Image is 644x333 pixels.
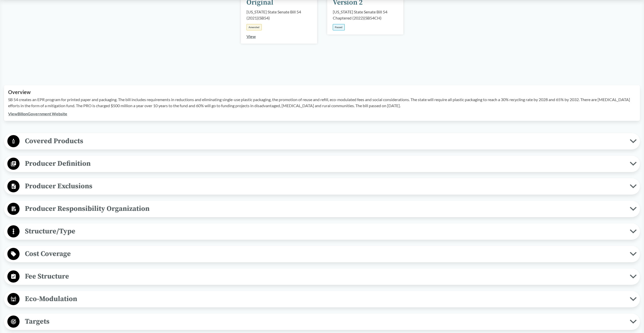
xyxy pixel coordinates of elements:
span: Covered Products [20,135,630,147]
span: Eco-Modulation [20,293,630,305]
button: Covered Products [6,135,638,148]
div: Amended [246,24,262,30]
button: Targets [6,315,638,328]
div: Passed [333,24,345,30]
button: Cost Coverage [6,248,638,261]
a: ViewBillonGovernment Website [8,111,67,116]
button: Producer Responsibility Organization [6,202,638,215]
button: Fee Structure [6,270,638,283]
button: Producer Exclusions [6,180,638,193]
div: [US_STATE] State Senate Bill 54 Chaptered (2022) ( SB54CH ) [333,9,398,21]
h2: Overview [8,89,636,95]
a: View [246,34,256,39]
span: Producer Definition [20,158,630,169]
span: Structure/Type [20,226,630,237]
span: Producer Responsibility Organization [20,203,630,214]
div: [US_STATE] State Senate Bill 54 (2021) ( SB54 ) [246,9,311,21]
span: Cost Coverage [20,248,630,260]
button: Producer Definition [6,157,638,170]
span: Producer Exclusions [20,180,630,192]
button: Eco-Modulation [6,293,638,306]
p: SB 54 creates an EPR program for printed paper and packaging. The bill includes requirements in r... [8,97,636,109]
button: Structure/Type [6,225,638,238]
span: Fee Structure [20,271,630,282]
span: Targets [20,316,630,327]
